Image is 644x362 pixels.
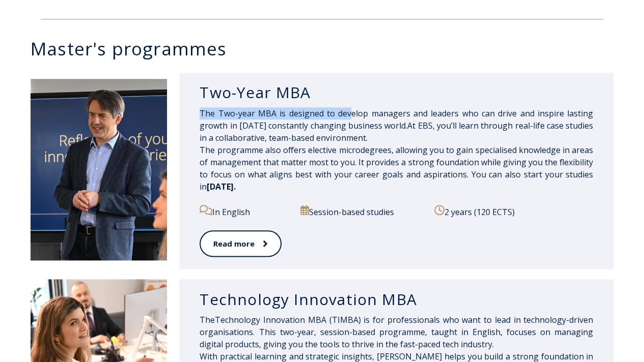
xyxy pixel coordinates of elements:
[200,314,593,350] span: sionals who want to lead in technology-driven organisations. This two-year, session-based program...
[31,40,624,57] h3: Master's programmes
[200,169,593,192] span: You can also start your studies in
[434,205,593,218] p: 2 years (120 ECTS)
[215,314,412,325] span: Technology Innovation M
[200,83,593,102] h3: Two-Year MBA
[200,108,593,180] span: The Two-year MBA is designed to develop managers and leaders who can drive and inspire lasting gr...
[31,79,167,260] img: DSC_2098
[316,314,413,325] span: BA (TIMBA) is for profes
[200,205,292,218] p: In English
[200,230,282,257] a: Read more
[200,290,593,309] h3: Technology Innovation MBA
[207,181,236,192] span: [DATE].
[300,205,426,218] p: Session-based studies
[200,314,215,325] span: The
